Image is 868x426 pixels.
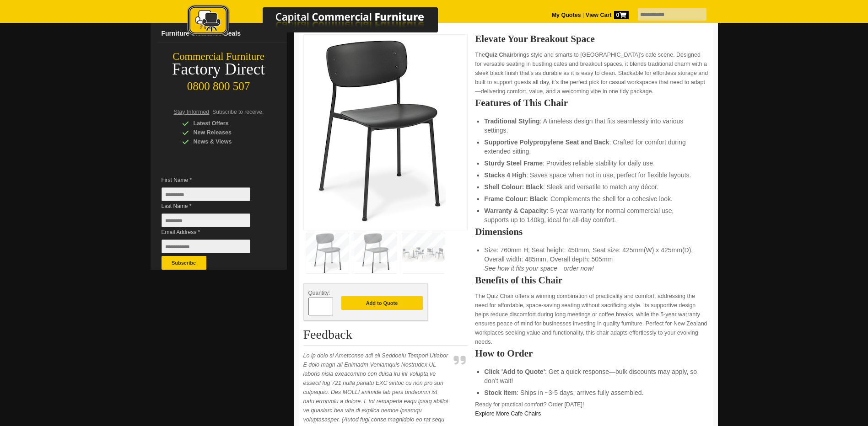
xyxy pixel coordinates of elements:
[475,292,708,346] p: The Quiz Chair offers a winning combination of practicality and comfort, addressing the need for ...
[162,213,250,227] input: Last Name *
[484,389,517,396] strong: Stock Item
[484,117,539,125] strong: Traditional Styling
[162,202,264,211] span: Last Name *
[162,187,250,201] input: First Name *
[484,183,543,191] strong: Shell Colour: Black
[162,256,206,270] button: Subscribe
[484,367,699,385] li: : Get a quick response—bulk discounts may apply, so don’t wait!
[212,109,264,115] span: Subscribe to receive:
[484,160,543,167] strong: Sturdy Steel Frame
[484,159,699,168] li: : Provides reliable stability for daily use.
[484,138,609,146] strong: Supportive Polypropylene Seat and Back
[303,328,468,346] h2: Feedback
[484,245,699,273] li: Size: 760mm H; Seat height: 450mm, Seat size: 425mm(W) x 425mm(D), Overall width: 485mm, Overall ...
[151,50,287,63] div: Commercial Furniture
[341,296,423,310] button: Add to Quote
[614,11,629,19] span: 0
[182,137,269,146] div: News & Views
[475,98,708,107] h2: Features of This Chair
[162,5,482,41] a: Capital Commercial Furniture Logo
[174,109,210,115] span: Stay Informed
[475,400,708,418] p: Ready for practical comfort? Order [DATE]!
[475,276,708,285] h2: Benefits of this Chair
[586,12,629,18] strong: View Cart
[475,50,708,96] p: The brings style and smarts to [GEOGRAPHIC_DATA]’s café scene. Designed for versatile seating in ...
[484,388,699,397] li: : Ships in ~3-5 days, arrives fully assembled.
[484,138,699,156] li: : Crafted for comfort during extended sitting.
[475,410,541,417] a: Explore More Cafe Chairs
[151,63,287,76] div: Factory Direct
[484,170,699,180] li: : Saves space when not in use, perfect for flexible layouts.
[308,39,446,223] img: Quiz Chair – black traditional café seat with sturdy frame for NZ workspaces.
[151,75,287,93] div: 0800 800 507
[485,52,514,58] strong: Quiz Chair
[484,182,699,192] li: : Sleek and versatile to match any décor.
[162,240,250,253] input: Email Address *
[162,228,264,237] span: Email Address *
[484,195,547,202] strong: Frame Colour: Black
[182,119,269,128] div: Latest Offers
[484,368,545,375] strong: Click 'Add to Quote'
[484,194,699,203] li: : Complements the shell for a cohesive look.
[584,12,628,18] a: View Cart0
[158,24,287,43] a: Furniture Clearance Deals
[475,227,708,236] h2: Dimensions
[552,12,581,18] a: My Quotes
[162,176,264,185] span: First Name *
[182,128,269,137] div: New Releases
[475,34,708,43] h2: Elevate Your Breakout Space
[308,290,330,296] span: Quantity:
[162,5,482,38] img: Capital Commercial Furniture Logo
[484,207,546,214] strong: Warranty & Capacity
[475,349,708,358] h2: How to Order
[484,206,699,224] li: : 5-year warranty for normal commercial use, supports up to 140kg, ideal for all-day comfort.
[484,265,594,272] em: See how it fits your space—order now!
[484,117,699,135] li: : A timeless design that fits seamlessly into various settings.
[484,171,526,179] strong: Stacks 4 High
